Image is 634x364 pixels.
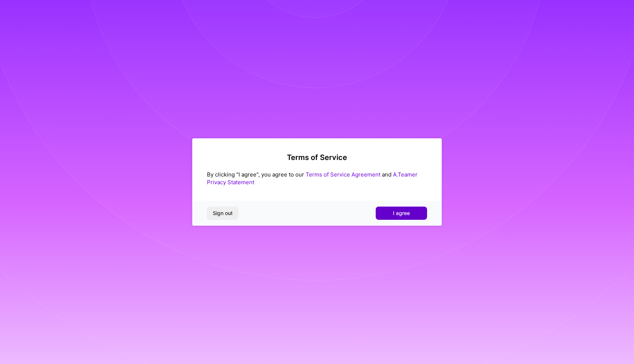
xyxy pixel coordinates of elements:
[207,207,238,220] button: Sign out
[306,171,380,178] a: Terms of Service Agreement
[213,210,233,217] span: Sign out
[393,210,410,217] span: I agree
[207,171,427,186] div: By clicking "I agree", you agree to our and
[207,153,427,162] h2: Terms of Service
[376,207,427,220] button: I agree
